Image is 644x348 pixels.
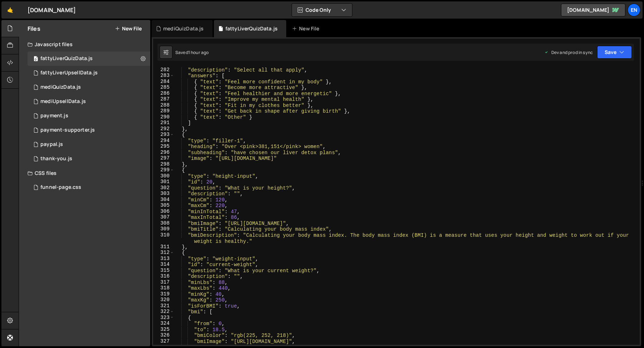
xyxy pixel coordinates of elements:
[597,46,632,59] button: Save
[225,25,278,32] div: fattyLiverQuizData.js
[153,232,174,244] div: 310
[153,179,174,185] div: 301
[153,279,174,285] div: 317
[28,152,150,166] div: 16956/46524.js
[28,66,150,80] div: 16956/46565.js
[40,70,98,76] div: fattyLiverUpsellData.js
[40,184,81,191] div: funnel-page.css
[153,268,174,274] div: 315
[292,4,352,16] button: Code Only
[115,26,142,31] button: New File
[153,291,174,297] div: 319
[153,161,174,167] div: 298
[153,138,174,144] div: 294
[28,180,150,195] div: 16956/47008.css
[153,209,174,215] div: 306
[40,156,72,162] div: thank-you.js
[19,37,150,52] div: Javascript files
[153,96,174,102] div: 287
[40,113,68,119] div: payment.js
[28,123,150,137] div: 16956/46552.js
[561,4,625,16] a: [DOMAIN_NAME]
[153,185,174,191] div: 302
[153,303,174,309] div: 321
[40,141,63,148] div: paypal.js
[153,309,174,315] div: 322
[153,108,174,114] div: 289
[153,84,174,90] div: 285
[28,80,150,94] : 16956/46700.js
[28,137,150,152] div: 16956/46550.js
[19,166,150,180] div: CSS files
[40,84,81,90] div: mediQuizData.js
[153,150,174,156] div: 296
[163,25,204,32] div: mediQuizData.js
[292,25,322,32] div: New File
[153,114,174,120] div: 290
[153,327,174,333] div: 325
[153,315,174,321] div: 323
[628,4,640,16] a: En
[153,126,174,132] div: 292
[28,94,150,109] div: 16956/46701.js
[153,90,174,97] div: 286
[28,25,40,33] h2: Files
[153,202,174,209] div: 305
[153,79,174,85] div: 284
[28,6,76,14] div: [DOMAIN_NAME]
[153,214,174,220] div: 307
[153,132,174,138] div: 293
[153,332,174,338] div: 326
[188,49,209,55] div: 1 hour ago
[153,167,174,173] div: 299
[28,109,150,123] div: 16956/46551.js
[153,273,174,279] div: 316
[153,261,174,268] div: 314
[153,197,174,203] div: 304
[40,55,93,62] div: fattyLiverQuizData.js
[28,52,150,66] div: 16956/46566.js
[544,49,593,55] div: Dev and prod in sync
[153,173,174,179] div: 300
[40,127,95,133] div: payment-supporter.js
[153,155,174,161] div: 297
[175,49,209,55] div: Saved
[153,120,174,126] div: 291
[153,226,174,232] div: 309
[153,297,174,303] div: 320
[153,143,174,150] div: 295
[153,102,174,108] div: 288
[153,244,174,250] div: 311
[153,73,174,79] div: 283
[34,57,38,62] span: 0
[153,250,174,256] div: 312
[153,338,174,344] div: 327
[153,191,174,197] div: 303
[153,220,174,226] div: 308
[1,1,19,19] a: 🤙
[153,256,174,262] div: 313
[153,67,174,73] div: 282
[153,285,174,291] div: 318
[153,320,174,327] div: 324
[40,98,86,105] div: mediUpsellData.js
